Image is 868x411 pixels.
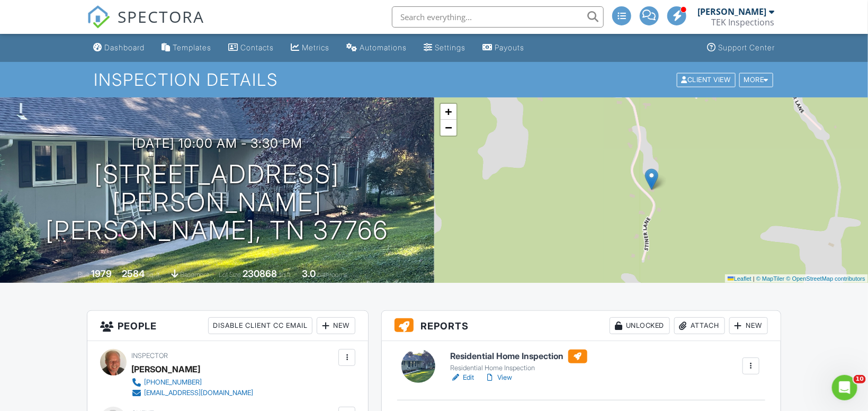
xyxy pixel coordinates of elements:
[144,378,202,387] div: [PHONE_NUMBER]
[756,275,785,282] a: © MapTiler
[676,75,738,83] a: Client View
[157,38,216,58] a: Templates
[317,271,347,279] span: bathrooms
[132,136,302,150] h3: [DATE] 10:00 am - 3:30 pm
[718,43,775,52] div: Support Center
[302,43,329,52] div: Metrics
[360,43,407,52] div: Automations
[382,311,781,341] h3: Reports
[302,268,316,279] div: 3.0
[832,375,857,400] iframe: Intercom live chat
[645,168,658,190] img: Marker
[697,6,766,17] div: [PERSON_NAME]
[451,364,587,372] div: Residential Home Inspection
[131,352,168,360] span: Inspector
[610,317,670,334] div: Unlocked
[94,70,775,89] h1: Inspection Details
[122,268,145,279] div: 2584
[104,43,145,52] div: Dashboard
[435,43,466,52] div: Settings
[495,43,524,52] div: Payouts
[87,5,110,29] img: The Best Home Inspection Software - Spectora
[485,372,513,383] a: View
[674,317,725,334] div: Attach
[224,38,278,58] a: Contacts
[243,268,277,279] div: 230868
[441,120,457,136] a: Zoom out
[451,372,475,383] a: Edit
[441,104,457,120] a: Zoom in
[146,271,161,279] span: sq. ft.
[173,43,211,52] div: Templates
[91,268,112,279] div: 1979
[451,350,587,363] h6: Residential Home Inspection
[739,73,774,87] div: More
[786,275,865,282] a: © OpenStreetMap contributors
[279,271,292,279] span: sq.ft.
[17,160,417,244] h1: [STREET_ADDRESS][PERSON_NAME] [PERSON_NAME], TN 37766
[87,311,368,341] h3: People
[118,5,204,28] span: SPECTORA
[131,361,200,377] div: [PERSON_NAME]
[392,6,604,28] input: Search everything...
[729,317,768,334] div: New
[240,43,274,52] div: Contacts
[478,38,529,58] a: Payouts
[342,38,411,58] a: Automations (Advanced)
[208,317,312,334] div: Disable Client CC Email
[451,350,587,373] a: Residential Home Inspection Residential Home Inspection
[87,14,204,37] a: SPECTORA
[287,38,334,58] a: Metrics
[144,389,253,397] div: [EMAIL_ADDRESS][DOMAIN_NAME]
[711,17,774,28] div: TEK Inspections
[445,121,452,134] span: −
[854,375,866,383] span: 10
[419,38,470,58] a: Settings
[89,38,149,58] a: Dashboard
[180,271,209,279] span: basement
[78,271,90,279] span: Built
[131,388,253,398] a: [EMAIL_ADDRESS][DOMAIN_NAME]
[753,275,755,282] span: |
[445,105,452,118] span: +
[131,377,253,388] a: [PHONE_NUMBER]
[219,271,241,279] span: Lot Size
[703,38,779,58] a: Support Center
[677,73,736,87] div: Client View
[728,275,751,282] a: Leaflet
[317,317,355,334] div: New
